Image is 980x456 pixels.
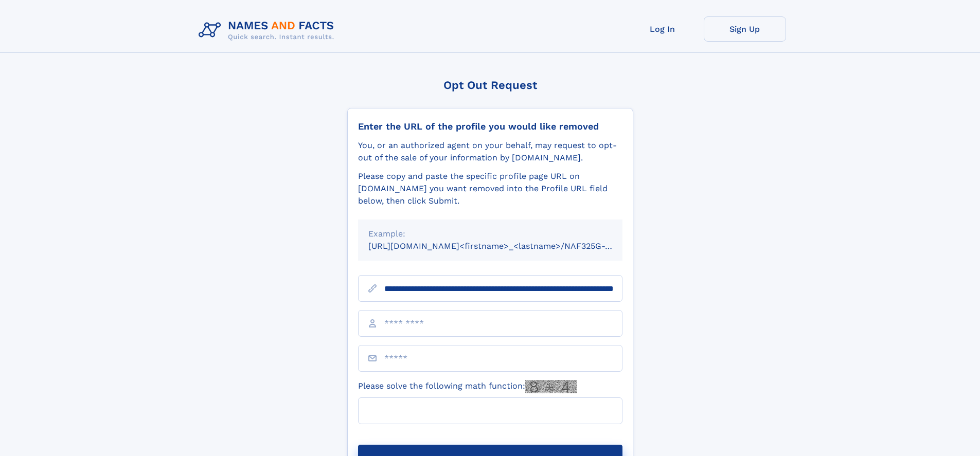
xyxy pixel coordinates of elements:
[347,79,633,92] div: Opt Out Request
[358,139,622,164] div: You, or an authorized agent on your behalf, may request to opt-out of the sale of your informatio...
[368,241,642,251] small: [URL][DOMAIN_NAME]<firstname>_<lastname>/NAF325G-xxxxxxxx
[368,228,612,240] div: Example:
[704,16,786,42] a: Sign Up
[194,16,343,44] img: Logo Names and Facts
[621,16,704,42] a: Log In
[358,170,622,207] div: Please copy and paste the specific profile page URL on [DOMAIN_NAME] you want removed into the Pr...
[358,121,622,132] div: Enter the URL of the profile you would like removed
[358,380,577,393] label: Please solve the following math function:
